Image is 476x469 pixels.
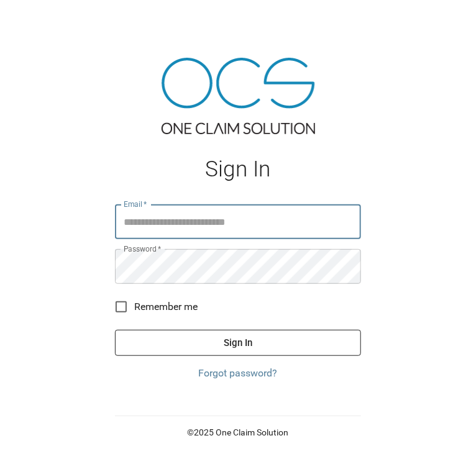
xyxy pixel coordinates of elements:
[124,244,161,254] label: Password
[134,299,198,314] span: Remember me
[15,7,65,32] img: ocs-logo-white-transparent.png
[162,58,315,134] img: ocs-logo-tra.png
[115,330,361,356] button: Sign In
[124,199,147,209] label: Email
[115,426,361,439] p: © 2025 One Claim Solution
[115,366,361,381] a: Forgot password?
[115,157,361,182] h1: Sign In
